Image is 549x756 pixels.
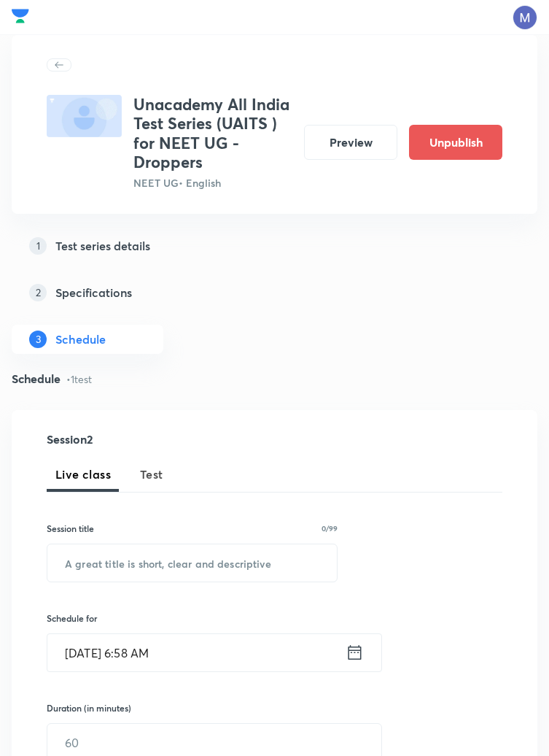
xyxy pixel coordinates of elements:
h6: Session title [47,522,94,535]
p: 1 [29,237,47,255]
a: 1Test series details [12,231,537,261]
h5: Specifications [55,284,132,301]
img: Mangilal Choudhary [513,5,537,30]
p: 0/99 [322,525,338,532]
p: 2 [29,284,47,301]
h4: Schedule [12,373,61,385]
span: Live class [55,466,111,483]
h6: Schedule for [47,612,338,625]
img: fallback-thumbnail.png [47,95,122,137]
input: A great title is short, clear and descriptive [47,544,337,582]
a: Company Logo [12,5,29,31]
h3: Unacademy All India Test Series (UAITS ) for NEET UG - Droppers [133,95,292,172]
img: Company Logo [12,5,29,27]
h6: Duration (in minutes) [47,701,131,714]
h4: Session 2 [47,433,282,445]
button: Unpublish [409,125,502,160]
h5: Test series details [55,237,150,255]
p: NEET UG • English [133,175,292,190]
h5: Schedule [55,331,106,348]
span: Test [140,466,163,483]
a: 2Specifications [12,278,537,307]
p: 3 [29,331,47,348]
p: • 1 test [66,371,92,387]
button: Preview [304,125,397,160]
